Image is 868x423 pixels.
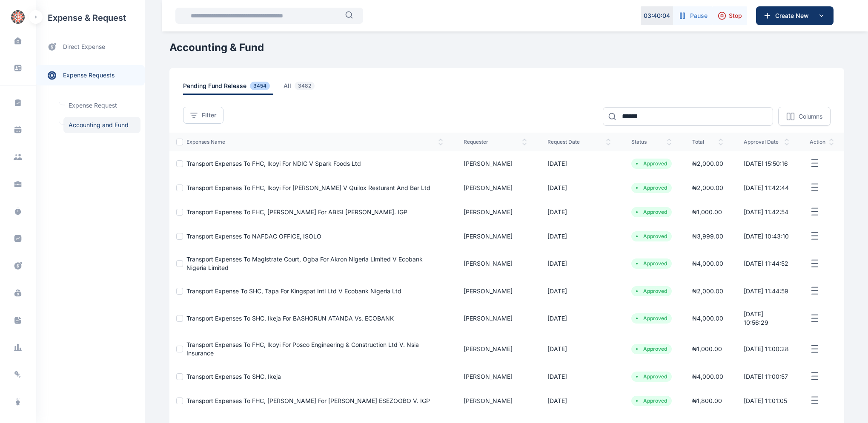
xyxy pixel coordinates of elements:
td: [PERSON_NAME] [453,279,537,303]
td: [DATE] 11:00:57 [733,364,799,389]
td: [DATE] [537,389,621,413]
button: Filter [183,107,223,124]
td: [PERSON_NAME] [453,334,537,364]
span: ₦ 4,000.00 [692,373,723,380]
li: Approved [635,288,668,295]
span: 3454 [250,82,270,90]
span: ₦ 4,000.00 [692,315,723,322]
div: expense requests [36,58,145,85]
span: approval Date [744,139,789,145]
a: Transport Expenses to Magistrate Court, Ogba for Akron Nigeria Limited v Ecobank Nigeria Limited [186,256,423,271]
td: [PERSON_NAME] [453,176,537,200]
td: [PERSON_NAME] [453,389,537,413]
a: Transport Expenses to SHC, Ikeja [186,373,281,380]
td: [DATE] [537,151,621,176]
span: Filter [202,111,216,119]
td: [DATE] [537,303,621,334]
a: Transport Expenses to FHC, [PERSON_NAME] for ABISI [PERSON_NAME]. IGP [186,208,407,216]
a: Transport Expenses to SHC, Ikeja for BASHORUN ATANDA vs. ECOBANK [186,315,394,322]
td: [DATE] 11:44:59 [733,279,799,303]
td: [DATE] [537,279,621,303]
span: ₦ 2,000.00 [692,184,723,191]
span: ₦ 4,000.00 [692,260,723,267]
a: Transport Expenses to FHC, Ikoyi for NDIC V Spark Foods Ltd [186,160,361,167]
span: 3482 [295,82,315,90]
td: [DATE] 10:43:10 [733,224,799,248]
button: Create New [756,6,834,25]
a: Transport Expenses to NAFDAC OFFICE, ISOLO [186,233,321,240]
span: action [810,139,834,145]
button: Pause [673,6,713,25]
td: [PERSON_NAME] [453,364,537,389]
span: ₦ 2,000.00 [692,160,723,167]
p: Columns [799,112,822,121]
td: [PERSON_NAME] [453,248,537,279]
li: Approved [635,346,668,352]
a: Transport Expenses to FHC, [PERSON_NAME] for [PERSON_NAME] ESEZOOBO v. IGP [186,397,430,404]
li: Approved [635,209,668,216]
p: 03 : 40 : 04 [644,11,670,20]
td: [DATE] 11:01:05 [733,389,799,413]
a: Accounting and Fund [63,117,140,133]
td: [PERSON_NAME] [453,303,537,334]
td: [PERSON_NAME] [453,200,537,224]
li: Approved [635,397,668,404]
span: Pause [690,11,708,20]
span: ₦ 2,000.00 [692,287,723,295]
td: [DATE] [537,224,621,248]
li: Approved [635,315,668,322]
span: expenses Name [186,139,443,145]
td: [DATE] [537,334,621,364]
td: [DATE] 11:00:28 [733,334,799,364]
a: pending fund release3454 [183,82,284,95]
span: requester [464,139,527,145]
span: request date [547,139,611,145]
span: pending fund release [183,82,273,95]
span: ₦ 1,800.00 [692,397,722,404]
a: all3482 [284,82,328,95]
td: [DATE] 15:50:16 [733,151,799,176]
a: direct expense [36,36,145,58]
h1: Accounting & Fund [169,41,844,54]
li: Approved [635,185,668,191]
span: ₦ 1,000.00 [692,345,722,352]
td: [DATE] [537,364,621,389]
li: Approved [635,373,668,380]
td: [DATE] 11:44:52 [733,248,799,279]
td: [DATE] 11:42:54 [733,200,799,224]
a: Expense Request [63,97,140,114]
td: [PERSON_NAME] [453,224,537,248]
span: all [284,82,318,95]
a: expense requests [36,65,145,85]
button: Columns [778,107,831,126]
a: Transport Expenses to FHC, Ikoyi for Posco Engineering & Construction Ltd V. Nsia Insurance [186,341,419,357]
button: Stop [713,6,747,25]
span: ₦ 1,000.00 [692,208,722,216]
span: Stop [729,11,742,20]
li: Approved [635,260,668,267]
td: [DATE] [537,200,621,224]
td: [DATE] 11:42:44 [733,176,799,200]
td: [DATE] [537,176,621,200]
span: status [631,139,672,145]
a: Transport Expense to SHC, Tapa for Kingspat Intl Ltd V Ecobank Nigeria Ltd [186,287,401,295]
td: [DATE] 10:56:29 [733,303,799,334]
li: Approved [635,233,668,240]
span: direct expense [63,43,105,51]
a: Transport Expenses to FHC, Ikoyi for [PERSON_NAME] V Quilox Resturant And Bar Ltd [186,184,430,191]
span: ₦ 3,999.00 [692,233,723,240]
td: [DATE] [537,248,621,279]
li: Approved [635,160,668,167]
td: [PERSON_NAME] [453,151,537,176]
